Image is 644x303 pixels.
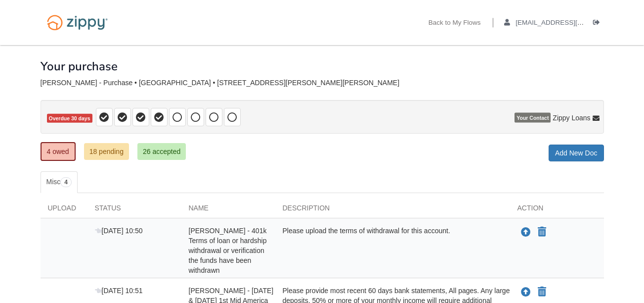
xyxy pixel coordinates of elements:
[41,142,76,161] a: 4 owed
[537,226,547,238] button: Declare Andrea Reinhart - 401k Terms of loan or hardship withdrawal or verification the funds hav...
[553,113,590,123] span: Zippy Loans
[60,177,72,187] span: 4
[84,143,129,160] a: 18 pending
[537,286,547,298] button: Declare Andrea Reinhart - June & July 2025 1st Mid America CU statements - Transaction history fr...
[520,226,532,239] button: Upload Andrea Reinhart - 401k Terms of loan or hardship withdrawal or verification the funds have...
[41,79,604,87] div: [PERSON_NAME] - Purchase • [GEOGRAPHIC_DATA] • [STREET_ADDRESS][PERSON_NAME][PERSON_NAME]
[515,113,551,123] span: Your Contact
[137,143,186,160] a: 26 accepted
[41,60,118,73] h1: Your purchase
[47,114,92,123] span: Overdue 30 days
[504,19,629,29] a: edit profile
[275,203,510,218] div: Description
[87,203,181,218] div: Status
[429,19,481,29] a: Back to My Flows
[549,145,604,161] a: Add New Doc
[515,19,629,26] span: andcook84@outlook.com
[181,203,275,218] div: Name
[275,226,510,275] div: Please upload the terms of withdrawal for this account.
[41,10,114,35] img: Logo
[189,227,267,274] span: [PERSON_NAME] - 401k Terms of loan or hardship withdrawal or verification the funds have been wit...
[510,203,604,218] div: Action
[41,171,78,193] a: Misc
[593,19,604,29] a: Log out
[520,286,532,299] button: Upload Andrea Reinhart - June & July 2025 1st Mid America CU statements - Transaction history fro...
[95,287,143,295] span: [DATE] 10:51
[95,227,143,235] span: [DATE] 10:50
[41,203,87,218] div: Upload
